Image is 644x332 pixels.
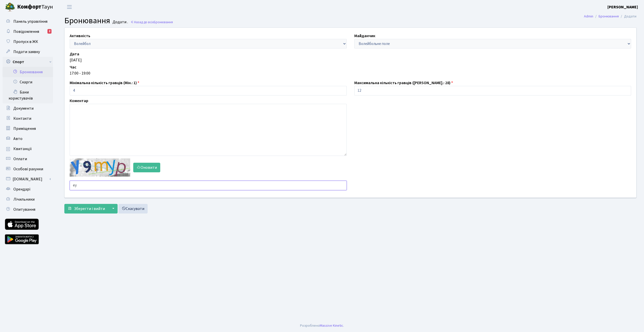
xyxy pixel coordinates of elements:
[3,124,53,134] a: Приміщення
[70,33,90,39] label: Активність
[576,11,644,22] nav: breadcrumb
[154,20,173,25] span: Бронювання
[3,113,53,124] a: Контакти
[17,3,41,11] b: Комфорт
[3,134,53,144] a: Авто
[13,19,47,24] span: Панель управління
[13,156,27,162] span: Оплати
[354,33,375,39] label: Майданчик
[13,166,43,172] span: Особові рахунки
[13,29,39,34] span: Повідомлення
[13,49,40,55] span: Подати заявку
[70,98,88,104] label: Коментар
[607,4,638,10] b: [PERSON_NAME]
[3,154,53,164] a: Оплати
[3,77,53,87] a: Скарги
[13,136,22,141] span: Авто
[13,106,34,111] span: Документи
[70,80,139,86] label: Мінімальна кількість гравців (Мін.: 1)
[70,51,79,57] label: Дата
[13,39,38,44] span: Пропуск в ЖК
[74,206,105,211] span: Зберегти і вийти
[133,163,160,172] button: Оновити
[70,181,347,190] input: Введіть текст із зображення
[13,197,35,202] span: Лічильники
[619,14,636,19] li: Додати
[13,146,32,152] span: Квитанції
[3,47,53,57] a: Подати заявку
[3,37,53,47] a: Пропуск в ЖК
[3,184,53,194] a: Орендарі
[70,70,631,76] div: 17:00 - 19:00
[3,103,53,113] a: Документи
[130,20,173,25] a: Назад до всіхБронювання
[118,204,148,214] a: Скасувати
[64,204,108,214] button: Зберегти і вийти
[607,4,638,10] a: [PERSON_NAME]
[3,164,53,174] a: Особові рахунки
[13,207,35,212] span: Опитування
[3,27,53,37] a: Повідомлення2
[13,126,36,131] span: Приміщення
[3,67,53,77] a: Бронювання
[320,323,343,328] a: Massive Kinetic
[3,174,53,184] a: [DOMAIN_NAME]
[13,186,30,192] span: Орендарі
[70,57,631,63] div: [DATE]
[599,14,619,19] a: Бронювання
[70,64,76,70] label: Час
[112,20,128,25] small: Додати .
[3,57,53,67] a: Спорт
[63,3,76,11] button: Переключити навігацію
[300,323,344,328] div: Розроблено .
[47,29,51,34] div: 2
[3,16,53,27] a: Панель управління
[3,194,53,204] a: Лічильники
[5,2,15,12] img: logo.png
[3,87,53,103] a: Бани користувачів
[64,15,110,27] span: Бронювання
[70,158,130,177] img: default
[13,116,31,121] span: Контакти
[17,3,53,11] span: Таун
[584,14,593,19] a: Admin
[3,144,53,154] a: Квитанції
[3,204,53,215] a: Опитування
[354,80,453,86] label: Максимальна кількість гравців ([PERSON_NAME].: 28)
